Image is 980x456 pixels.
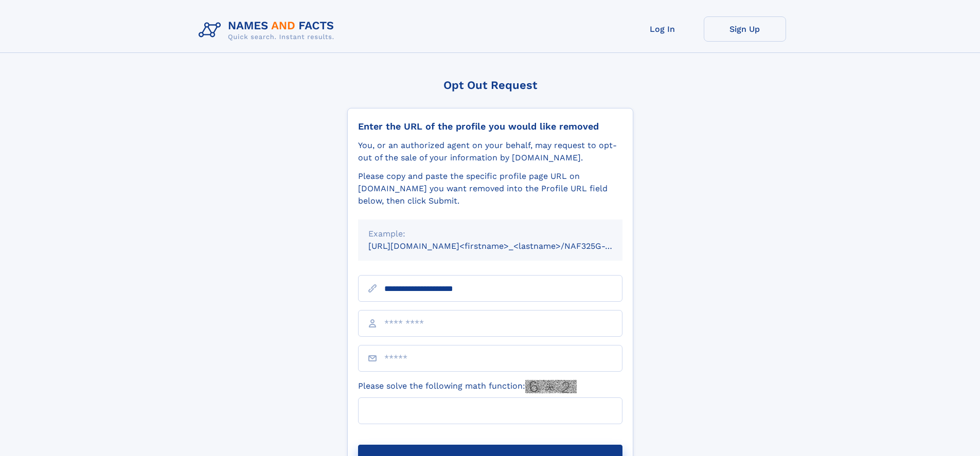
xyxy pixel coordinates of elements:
div: Please copy and paste the specific profile page URL on [DOMAIN_NAME] you want removed into the Pr... [358,170,622,207]
div: Opt Out Request [347,79,633,92]
div: Enter the URL of the profile you would like removed [358,121,622,132]
div: Example: [368,228,612,240]
a: Log In [621,16,704,42]
div: You, or an authorized agent on your behalf, may request to opt-out of the sale of your informatio... [358,139,622,164]
label: Please solve the following math function: [358,380,577,393]
small: [URL][DOMAIN_NAME]<firstname>_<lastname>/NAF325G-xxxxxxxx [368,241,642,251]
a: Sign Up [704,16,786,42]
img: Logo Names and Facts [194,16,343,44]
